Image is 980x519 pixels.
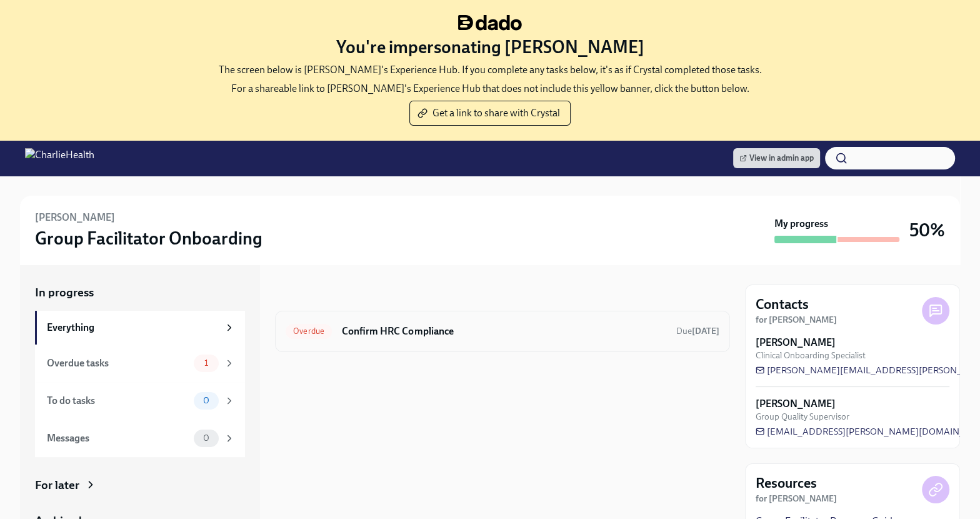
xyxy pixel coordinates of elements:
[35,345,245,382] a: Overdue tasks1
[342,325,666,338] h6: Confirm HRC Compliance
[219,63,762,77] p: The screen below is [PERSON_NAME]'s Experience Hub. If you complete any tasks below, it's as if C...
[196,396,217,405] span: 0
[35,211,115,224] h6: [PERSON_NAME]
[47,356,189,370] div: Overdue tasks
[47,394,189,408] div: To do tasks
[47,431,189,445] div: Messages
[35,420,245,457] a: Messages0
[47,321,219,335] div: Everything
[286,321,719,341] a: OverdueConfirm HRC ComplianceDue[DATE]
[756,295,809,314] h4: Contacts
[275,285,334,301] div: In progress
[197,358,216,368] span: 1
[35,285,245,301] a: In progress
[756,315,837,325] strong: for [PERSON_NAME]
[733,148,820,168] a: View in admin app
[35,311,245,345] a: Everything
[25,148,94,168] img: CharlieHealth
[774,217,828,231] strong: My progress
[676,326,719,336] span: Due
[196,433,217,443] span: 0
[231,82,749,96] p: For a shareable link to [PERSON_NAME]'s Experience Hub that does not include this yellow banner, ...
[909,219,945,241] h3: 50%
[756,397,836,411] strong: [PERSON_NAME]
[420,107,560,119] span: Get a link to share with Crystal
[286,326,332,336] span: Overdue
[35,227,262,249] h3: Group Facilitator Onboarding
[35,477,245,493] a: For later
[336,36,644,58] h3: You're impersonating [PERSON_NAME]
[458,15,522,31] img: dado
[756,474,817,493] h4: Resources
[756,350,866,361] span: Clinical Onboarding Specialist
[35,477,79,493] div: For later
[35,382,245,420] a: To do tasks0
[756,411,849,423] span: Group Quality Supervisor
[676,325,719,337] span: October 6th, 2025 10:00
[756,493,837,504] strong: for [PERSON_NAME]
[756,336,836,350] strong: [PERSON_NAME]
[409,101,571,126] button: Get a link to share with Crystal
[739,152,814,164] span: View in admin app
[692,326,719,336] strong: [DATE]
